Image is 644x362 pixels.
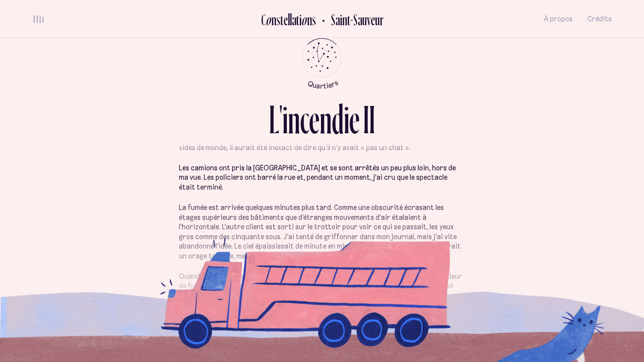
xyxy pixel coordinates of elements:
div: C [261,11,266,28]
div: s [312,11,316,28]
div: l [290,11,292,28]
div: a [292,11,296,28]
div: n [320,99,332,139]
div: I [369,99,375,139]
div: t [280,11,283,28]
div: e [349,99,360,139]
span: À propos [544,15,573,23]
div: l [288,11,290,28]
div: t [296,11,299,28]
div: d [332,99,344,139]
tspan: Quartiers [306,78,339,90]
div: I [363,99,369,139]
div: n [307,11,312,28]
div: L [269,99,279,139]
p: La fumée est arrivée quelques minutes plus tard. Comme une obscurité écrasant les étages supérieu... [179,203,465,261]
div: i [344,99,349,139]
div: c [300,99,309,139]
div: i [299,11,302,28]
h2: Saint-Sauveur [323,11,383,28]
div: n [288,99,300,139]
button: Crédits [588,7,612,31]
div: e [309,99,320,139]
p: Quand le client a finalement rouvert la porte, tout le Saint-Suave s’est rempli d’une odeur de fu... [179,272,465,310]
button: Retour au menu principal [293,38,351,89]
button: volume audio [32,14,45,24]
button: Retour au Quartier [316,11,383,27]
button: À propos [544,7,573,31]
p: Les camions ont pris la [GEOGRAPHIC_DATA] et se sont arrêtés un peu plus loin, hors de ma vue. Le... [179,163,465,193]
span: Crédits [588,15,612,23]
div: ' [279,99,282,139]
div: s [276,11,280,28]
div: i [282,99,288,139]
div: e [283,11,288,28]
div: o [301,11,307,28]
div: n [271,11,276,28]
div: o [266,11,271,28]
